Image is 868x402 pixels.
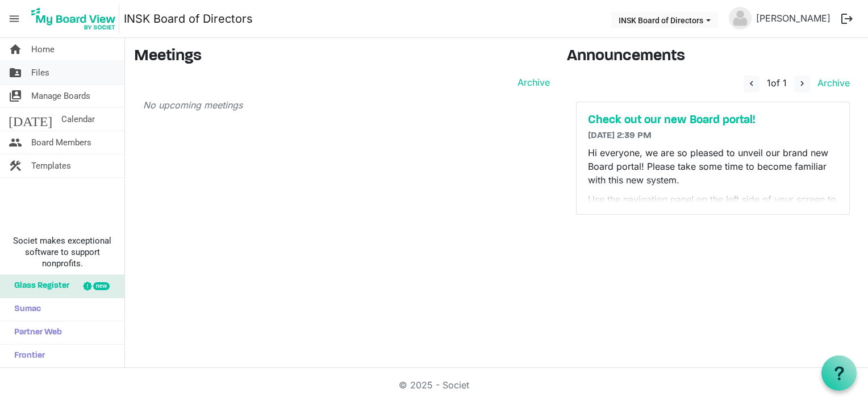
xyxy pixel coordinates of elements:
[835,7,859,31] button: logout
[31,85,90,107] span: Manage Boards
[794,76,810,93] button: navigate_next
[5,235,119,269] span: Societ makes exceptional software to support nonprofits.
[588,146,838,187] p: Hi everyone, we are so pleased to unveil our brand new Board portal! Please take some time to bec...
[9,298,41,321] span: Sumac
[813,77,850,89] a: Archive
[124,7,253,30] a: INSK Board of Directors
[588,114,838,127] a: Check out our new Board portal!
[399,379,469,391] a: © 2025 - Societ
[567,47,859,66] h3: Announcements
[9,275,69,298] span: Glass Register
[3,8,25,30] span: menu
[744,76,759,93] button: navigate_before
[31,38,55,61] span: Home
[134,47,550,66] h3: Meetings
[31,154,71,177] span: Templates
[767,77,787,89] span: of 1
[28,5,124,33] a: My Board View Logo
[28,5,119,33] img: My Board View Logo
[752,7,835,30] a: [PERSON_NAME]
[9,61,22,84] span: folder_shared
[93,282,110,290] div: new
[9,131,22,154] span: people
[31,61,49,84] span: Files
[9,108,52,131] span: [DATE]
[588,131,652,140] span: [DATE] 2:39 PM
[143,98,550,112] p: No upcoming meetings
[9,38,22,61] span: home
[767,77,771,89] span: 1
[513,76,550,89] a: Archive
[61,108,95,131] span: Calendar
[746,78,757,89] span: navigate_before
[611,12,718,28] button: INSK Board of Directors dropdownbutton
[797,78,807,89] span: navigate_next
[9,85,22,107] span: switch_account
[9,345,45,367] span: Frontier
[588,192,838,247] p: Use the navigation panel on the left side of your screen to find . You can find many documents he...
[9,321,62,344] span: Partner Web
[9,154,22,177] span: construction
[31,131,91,154] span: Board Members
[729,7,752,30] img: no-profile-picture.svg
